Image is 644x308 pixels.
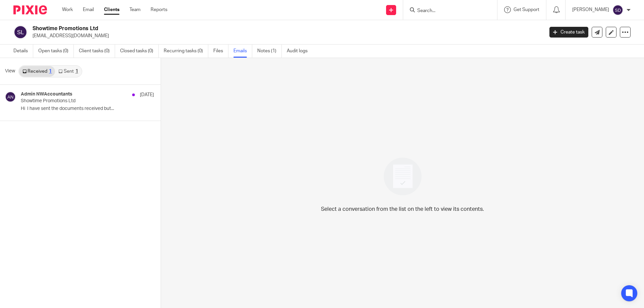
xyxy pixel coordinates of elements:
div: 1 [75,69,78,74]
a: Clients [104,6,119,13]
img: image [379,153,426,200]
p: Showtime Promotions Ltd [21,98,127,104]
a: Sent1 [55,66,81,77]
img: Pixie [13,5,47,14]
h4: Admin NWAccountants [21,91,72,97]
a: Emails [233,45,252,58]
a: Create task [549,27,588,38]
img: svg%3E [612,5,623,15]
a: Work [62,6,73,13]
a: Closed tasks (0) [120,45,159,58]
a: Notes (1) [257,45,282,58]
a: Files [213,45,228,58]
img: svg%3E [13,25,28,39]
p: [PERSON_NAME] [572,6,609,13]
input: Search [417,8,477,14]
a: Client tasks (0) [79,45,115,58]
a: Team [129,6,141,13]
a: Details [13,45,33,58]
a: Recurring tasks (0) [164,45,208,58]
span: View [5,68,15,75]
a: Reports [151,6,167,13]
img: svg%3E [5,91,16,102]
h2: Showtime Promotions Ltd [33,25,438,32]
a: Audit logs [287,45,313,58]
p: Hi I have sent the documents received but... [21,106,154,112]
div: 1 [49,69,52,74]
a: Open tasks (0) [38,45,74,58]
a: Email [83,6,94,13]
p: [EMAIL_ADDRESS][DOMAIN_NAME] [33,33,539,39]
a: Received1 [19,66,55,77]
p: [DATE] [140,91,154,98]
p: Select a conversation from the list on the left to view its contents. [321,205,484,213]
span: Get Support [514,7,539,12]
